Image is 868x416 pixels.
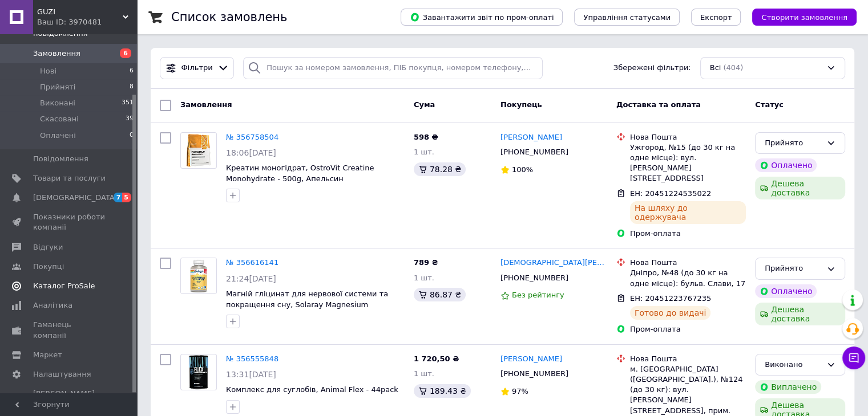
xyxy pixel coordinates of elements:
[33,300,72,311] span: Аналітика
[755,100,784,109] span: Статус
[691,9,741,26] button: Експорт
[171,10,287,24] h1: Список замовлень
[414,274,434,282] span: 1 шт.
[710,63,721,74] span: Всі
[226,385,398,394] a: Комплекс для суглобів, Animal Flex - 44pack
[33,242,63,252] span: Відгуки
[755,177,845,199] div: Дешева доставка
[114,193,123,202] span: 7
[122,98,134,108] span: 351
[630,294,711,303] span: ЕН: 20451223767235
[765,137,822,149] div: Прийнято
[414,162,466,176] div: 78.28 ₴
[181,354,216,390] img: Фото товару
[226,164,374,183] a: Креатин моногідрат, OstroVit Creatine Monohydrate - 500g, Апельсин
[414,354,459,363] span: 1 720,50 ₴
[40,82,75,92] span: Прийняті
[33,212,106,233] span: Показники роботи компанії
[723,63,743,72] span: (404)
[613,63,691,74] span: Збережені фільтри:
[498,366,571,381] div: [PHONE_NUMBER]
[40,98,75,108] span: Виконані
[755,158,817,172] div: Оплачено
[583,13,671,22] span: Управління статусами
[414,133,438,141] span: 598 ₴
[401,9,563,26] button: Завантажити звіт по пром-оплаті
[33,320,106,340] span: Гаманець компанії
[630,189,711,198] span: ЕН: 20451224535022
[765,359,822,371] div: Виконано
[226,148,276,157] span: 18:06[DATE]
[243,57,543,79] input: Пошук за номером замовлення, ПІБ покупця, номером телефону, Email, номером накладної
[226,354,278,363] a: № 356555848
[37,17,137,27] div: Ваш ID: 3970481
[180,354,217,390] a: Фото товару
[226,289,388,319] a: Магній гліцинат для нервової системи та покращення сну, Solaray Magnesium Glycinate 350мг - 120 в...
[498,271,571,286] div: [PHONE_NUMBER]
[226,258,278,267] a: № 356616141
[33,154,88,164] span: Повідомлення
[512,291,564,299] span: Без рейтингу
[126,114,134,124] span: 39
[33,369,91,380] span: Налаштування
[700,13,732,22] span: Експорт
[752,9,857,26] button: Створити замовлення
[755,284,817,298] div: Оплачено
[180,132,217,169] a: Фото товару
[842,346,865,369] button: Чат з покупцем
[512,165,533,174] span: 100%
[500,100,542,109] span: Покупець
[630,229,746,239] div: Пром-оплата
[512,387,528,395] span: 97%
[40,130,76,141] span: Оплачені
[130,66,134,76] span: 6
[630,201,746,224] div: На шляху до одержувача
[574,9,680,26] button: Управління статусами
[414,384,471,398] div: 189.43 ₴
[33,281,95,291] span: Каталог ProSale
[226,274,276,283] span: 21:24[DATE]
[741,13,857,21] a: Створити замовлення
[33,193,118,203] span: [DEMOGRAPHIC_DATA]
[755,380,821,394] div: Виплачено
[630,268,746,288] div: Дніпро, №48 (до 30 кг на одне місце): бульв. Слави, 17
[761,13,847,22] span: Створити замовлення
[130,82,134,92] span: 8
[33,350,62,360] span: Маркет
[500,258,607,268] a: [DEMOGRAPHIC_DATA][PERSON_NAME]
[122,193,131,202] span: 5
[414,100,435,109] span: Cума
[33,262,64,272] span: Покупці
[130,130,134,141] span: 0
[630,324,746,335] div: Пром-оплата
[630,142,746,184] div: Ужгород, №15 (до 30 кг на одне місце): вул. [PERSON_NAME][STREET_ADDRESS]
[180,100,232,109] span: Замовлення
[120,48,131,58] span: 6
[414,148,434,156] span: 1 шт.
[414,288,466,301] div: 86.87 ₴
[630,306,711,320] div: Готово до видачі
[40,114,79,124] span: Скасовані
[414,258,438,267] span: 789 ₴
[181,258,216,293] img: Фото товару
[500,132,562,143] a: [PERSON_NAME]
[630,132,746,142] div: Нова Пошта
[33,48,80,59] span: Замовлення
[226,370,276,379] span: 13:31[DATE]
[630,258,746,268] div: Нова Пошта
[37,7,123,17] span: GUZI
[226,133,278,141] a: № 356758504
[181,133,216,168] img: Фото товару
[414,369,434,378] span: 1 шт.
[765,263,822,275] div: Прийнято
[500,354,562,365] a: [PERSON_NAME]
[40,66,56,76] span: Нові
[181,63,213,74] span: Фільтри
[755,303,845,325] div: Дешева доставка
[180,258,217,294] a: Фото товару
[630,354,746,364] div: Нова Пошта
[33,173,106,183] span: Товари та послуги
